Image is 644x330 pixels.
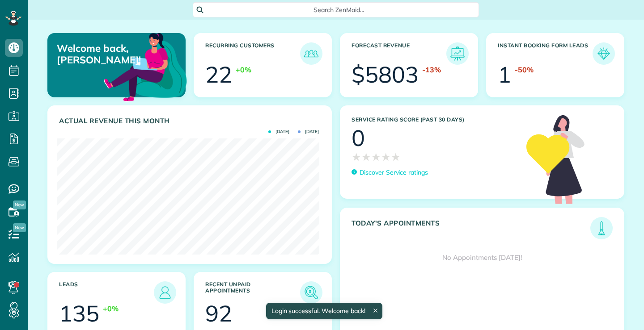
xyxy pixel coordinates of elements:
img: dashboard_welcome-42a62b7d889689a78055ac9021e634bf52bae3f8056760290aed330b23ab8690.png [102,23,189,109]
span: [DATE] [298,129,319,134]
img: icon_recurring_customers-cf858462ba22bcd05b5a5880d41d6543d210077de5bb9ebc9590e49fd87d84ed.png [302,45,320,63]
h3: Recent unpaid appointments [205,281,300,304]
div: 0 [352,127,365,149]
div: 92 [205,302,232,325]
a: Discover Service ratings [352,168,428,177]
span: ★ [361,149,371,165]
div: 135 [59,302,99,325]
h3: Recurring Customers [205,42,300,65]
div: No Appointments [DATE]! [340,239,624,276]
p: Discover Service ratings [360,168,428,177]
span: ★ [371,149,381,165]
p: Welcome back, [PERSON_NAME]! [57,42,140,66]
div: +0% [236,65,251,75]
img: icon_form_leads-04211a6a04a5b2264e4ee56bc0799ec3eb69b7e499cbb523a139df1d13a81ae0.png [595,45,613,63]
span: [DATE] [268,129,289,134]
img: icon_unpaid_appointments-47b8ce3997adf2238b356f14209ab4cced10bd1f174958f3ca8f1d0dd7fffeee.png [302,284,320,301]
div: -13% [422,65,441,75]
h3: Actual Revenue this month [59,117,322,125]
span: ★ [391,149,401,165]
div: Login successful. Welcome back! [266,303,382,319]
h3: Today's Appointments [352,219,590,239]
span: New [13,223,26,232]
h3: Instant Booking Form Leads [498,42,593,65]
span: New [13,201,26,209]
h3: Service Rating score (past 30 days) [352,117,517,123]
span: ★ [352,149,361,165]
span: ★ [381,149,391,165]
h3: Forecast Revenue [352,42,446,65]
div: -50% [515,65,534,75]
div: +0% [103,304,119,314]
img: icon_forecast_revenue-8c13a41c7ed35a8dcfafea3cbb826a0462acb37728057bba2d056411b612bbbe.png [449,45,466,63]
div: 22 [205,63,232,86]
div: 1 [498,63,511,86]
div: $5803 [352,63,419,86]
img: icon_todays_appointments-901f7ab196bb0bea1936b74009e4eb5ffbc2d2711fa7634e0d609ed5ef32b18b.png [593,219,610,237]
img: icon_leads-1bed01f49abd5b7fead27621c3d59655bb73ed531f8eeb49469d10e621d6b896.png [156,284,174,301]
h3: Leads [59,281,154,304]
